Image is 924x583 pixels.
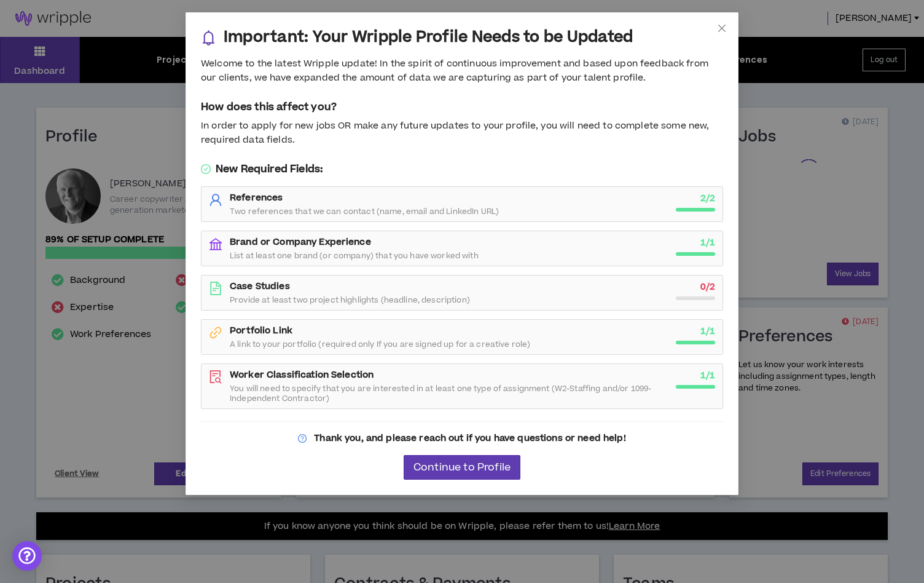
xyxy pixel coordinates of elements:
[700,369,715,382] strong: 1 / 1
[230,280,290,293] strong: Case Studies
[230,236,371,248] strong: Brand or Company Experience
[314,432,625,445] strong: Thank you, and please reach out if you have questions or need help!
[230,191,283,204] strong: References
[230,368,374,381] strong: Worker Classification Selection
[230,324,292,337] strong: Portfolio Link
[230,207,499,216] span: Two references that we can contact (name, email and LinkedIn URL)
[700,325,715,338] strong: 1 / 1
[298,434,307,443] span: question-circle
[230,295,470,305] span: Provide at least two project highlights (headline, description)
[700,280,715,293] strong: 0 / 2
[209,237,222,251] span: bank
[209,282,222,295] span: file-text
[230,251,479,261] span: List at least one brand (or company) that you have worked with
[201,119,723,147] div: In order to apply for new jobs OR make any future updates to your profile, you will need to compl...
[209,193,222,207] span: user
[201,57,723,85] div: Welcome to the latest Wripple update! In the spirit of continuous improvement and based upon feed...
[700,192,715,205] strong: 2 / 2
[700,236,715,249] strong: 1 / 1
[717,23,727,33] span: close
[12,541,42,571] div: Open Intercom Messenger
[705,12,738,46] button: Close
[201,100,723,114] h5: How does this affect you?
[201,162,723,176] h5: New Required Fields:
[209,370,222,384] span: file-search
[230,384,668,403] span: You will need to specify that you are interested in at least one type of assignment (W2-Staffing ...
[224,28,633,47] h3: Important: Your Wripple Profile Needs to be Updated
[209,326,222,339] span: link
[404,455,520,480] button: Continue to Profile
[201,164,211,174] span: check-circle
[230,339,530,349] span: A link to your portfolio (required only If you are signed up for a creative role)
[413,462,511,474] span: Continue to Profile
[201,30,216,46] span: bell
